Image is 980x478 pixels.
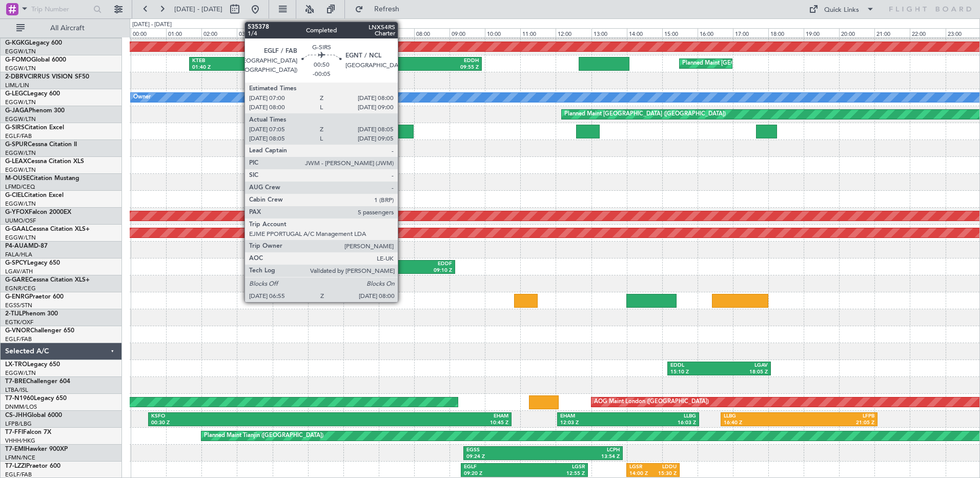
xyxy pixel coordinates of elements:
[5,65,36,72] a: EGGW/LTN
[804,1,880,17] button: Quick Links
[5,40,29,46] span: G-KGKG
[5,328,74,334] a: G-VNORChallenger 650
[379,28,414,37] div: 07:00
[5,294,64,300] a: G-ENRGPraetor 600
[5,412,27,419] span: CS-JHH
[237,28,272,37] div: 03:00
[5,260,60,266] a: G-SPCYLegacy 650
[5,318,33,326] a: EGTK/OXF
[5,226,90,232] a: G-GAALCessna Citation XLS+
[5,285,36,292] a: EGNR/CEG
[5,125,64,131] a: G-SIRSCitation Excel
[5,192,64,198] a: G-CIELCitation Excel
[520,28,556,37] div: 11:00
[336,64,479,71] div: 09:55 Z
[5,463,26,469] span: T7-LZZI
[628,420,696,427] div: 16:03 Z
[5,369,36,377] a: EGGW/LTN
[399,261,452,268] div: EDDF
[5,91,27,97] span: G-LEGC
[5,57,31,63] span: G-FOMO
[5,74,89,80] a: 2-DBRVCIRRUS VISION SF50
[5,277,90,283] a: G-GARECessna Citation XLS+
[330,413,508,420] div: EHAM
[719,362,768,369] div: LGAV
[5,429,51,435] a: T7-FFIFalcon 7X
[204,428,323,444] div: Planned Maint Tianjin ([GEOGRAPHIC_DATA])
[5,158,27,165] span: G-LEAX
[719,369,768,376] div: 18:05 Z
[799,420,874,427] div: 21:05 Z
[365,6,409,13] span: Refresh
[5,379,70,385] a: T7-BREChallenger 604
[151,420,330,427] div: 00:30 Z
[346,267,399,274] div: 06:00 Z
[464,464,524,471] div: EGLF
[5,395,67,402] a: T7-N1960Legacy 650
[308,28,343,37] div: 05:00
[5,294,29,300] span: G-ENRG
[5,379,26,385] span: T7-BRE
[330,420,508,427] div: 10:45 Z
[524,464,585,471] div: LGSR
[5,149,36,157] a: EGGW/LTN
[151,413,330,420] div: KSFO
[5,437,35,445] a: VHHH/HKG
[662,28,698,37] div: 15:00
[5,260,27,266] span: G-SPCY
[5,420,32,428] a: LFPB/LBG
[343,28,379,37] div: 06:00
[5,40,62,46] a: G-KGKGLegacy 600
[5,328,30,334] span: G-VNOR
[5,403,37,411] a: DNMM/LOS
[670,362,719,369] div: EDDL
[5,108,65,114] a: G-JAGAPhenom 300
[910,28,945,37] div: 22:00
[5,234,36,242] a: EGGW/LTN
[724,413,799,420] div: LLBG
[5,243,48,249] a: P4-AUAMD-87
[31,2,90,17] input: Trip Number
[5,362,60,368] a: LX-TROLegacy 650
[543,453,620,461] div: 13:54 Z
[5,386,28,394] a: LTBA/ISL
[5,454,35,462] a: LFMN/NCE
[5,48,36,55] a: EGGW/LTN
[201,28,237,37] div: 02:00
[5,82,29,89] a: LIML/LIN
[5,108,29,114] span: G-JAGA
[5,209,29,215] span: G-YFOX
[698,28,733,37] div: 16:00
[768,28,804,37] div: 18:00
[5,446,25,452] span: T7-EMI
[5,91,60,97] a: G-LEGCLegacy 600
[132,21,172,29] div: [DATE] - [DATE]
[166,28,201,37] div: 01:00
[5,74,28,80] span: 2-DBRV
[414,28,450,37] div: 08:00
[5,446,68,452] a: T7-EMIHawker 900XP
[5,142,28,148] span: G-SPUR
[5,98,36,106] a: EGGW/LTN
[5,200,36,208] a: EGGW/LTN
[464,470,524,477] div: 09:20 Z
[336,57,479,65] div: EDDH
[5,175,30,182] span: M-OUSE
[594,394,709,410] div: AOG Maint London ([GEOGRAPHIC_DATA])
[5,132,32,140] a: EGLF/FAB
[5,209,71,215] a: G-YFOXFalcon 2000EX
[653,470,677,477] div: 15:30 Z
[5,183,35,191] a: LFMD/CEQ
[5,251,32,258] a: FALA/HLA
[5,125,25,131] span: G-SIRS
[5,429,23,435] span: T7-FFI
[824,5,859,15] div: Quick Links
[5,268,33,275] a: LGAV/ATH
[5,395,34,402] span: T7-N1960
[724,420,799,427] div: 16:40 Z
[466,453,543,461] div: 09:24 Z
[5,226,29,232] span: G-GAAL
[564,107,726,122] div: Planned Maint [GEOGRAPHIC_DATA] ([GEOGRAPHIC_DATA])
[5,57,66,63] a: G-FOMOGlobal 6000
[804,28,839,37] div: 19:00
